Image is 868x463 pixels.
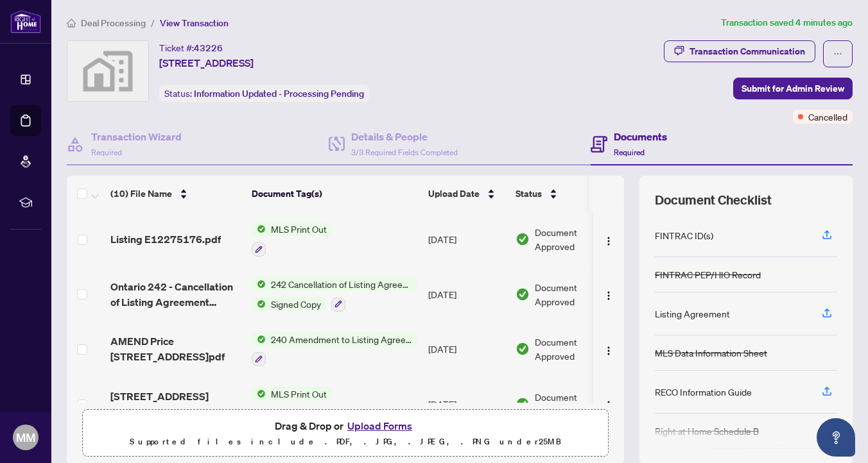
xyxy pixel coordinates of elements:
img: Status Icon [252,277,266,291]
img: svg%3e [67,41,148,101]
span: 240 Amendment to Listing Agreement - Authority to Offer for Sale Price Change/Extension/Amendment(s) [266,332,418,346]
span: MM [16,428,35,446]
button: Logo [598,394,619,414]
li: / [151,15,155,30]
span: Cancelled [808,110,847,124]
span: MLS Print Out [266,222,332,236]
span: Submit for Admin Review [742,78,844,99]
div: RECO Information Guide [655,385,752,399]
article: Transaction saved 4 minutes ago [721,15,853,30]
div: Right at Home Schedule B [655,424,759,438]
div: Transaction Communication [690,41,805,62]
span: ellipsis [833,49,842,58]
span: AMEND Price [STREET_ADDRESS]pdf [110,333,241,364]
img: Document Status [516,342,530,356]
td: [DATE] [423,322,510,377]
span: Information Updated - Processing Pending [194,88,364,99]
span: MLS Print Out [266,387,332,401]
h4: Transaction Wizard [91,129,182,144]
td: [DATE] [423,212,510,267]
span: Drag & Drop orUpload FormsSupported files include .PDF, .JPG, .JPEG, .PNG under25MB [83,410,608,457]
span: Signed Copy [266,297,326,311]
th: Upload Date [423,176,510,212]
span: Upload Date [428,187,480,201]
div: FINTRAC ID(s) [655,228,713,242]
span: Document Approved [535,335,614,363]
div: Listing Agreement [655,307,730,321]
img: logo [10,10,41,33]
h4: Documents [614,129,667,144]
td: [DATE] [423,376,510,432]
button: Logo [598,284,619,305]
button: Logo [598,339,619,359]
img: Status Icon [252,332,266,346]
button: Status IconMLS Print Out [252,387,332,421]
button: Transaction Communication [664,40,815,62]
span: Listing E12275176.pdf [110,231,221,247]
img: Logo [603,400,614,410]
img: Document Status [516,397,530,411]
span: Document Checklist [655,191,772,209]
div: MLS Data Information Sheet [655,346,767,360]
button: Status Icon240 Amendment to Listing Agreement - Authority to Offer for Sale Price Change/Extensio... [252,332,418,367]
span: Drag & Drop or [275,417,416,434]
span: Required [91,147,122,157]
img: Logo [603,290,614,301]
p: Supported files include .PDF, .JPG, .JPEG, .PNG under 25 MB [91,434,600,450]
span: Deal Processing [81,17,146,29]
span: Document Approved [535,280,614,308]
button: Logo [598,229,619,249]
span: (10) File Name [110,187,172,201]
span: 242 Cancellation of Listing Agreement - Authority to Offer for Sale [266,277,418,291]
img: Logo [603,236,614,246]
span: Document Approved [535,390,614,418]
td: [DATE] [423,267,510,322]
img: Status Icon [252,387,266,401]
th: (10) File Name [105,176,247,212]
div: Status: [159,85,369,102]
span: 3/3 Required Fields Completed [351,147,458,157]
span: [STREET_ADDRESS] MLSPO.pdf [110,389,241,419]
img: Document Status [516,232,530,246]
img: Logo [603,346,614,356]
img: Document Status [516,287,530,301]
img: Status Icon [252,222,266,236]
th: Document Tag(s) [247,176,423,212]
button: Upload Forms [343,417,416,434]
img: Status Icon [252,297,266,311]
button: Status IconMLS Print Out [252,222,332,257]
span: Status [516,187,542,201]
button: Open asap [817,418,855,457]
button: Status Icon242 Cancellation of Listing Agreement - Authority to Offer for SaleStatus IconSigned Copy [252,277,418,312]
h4: Details & People [351,129,458,144]
span: [STREET_ADDRESS] [159,55,254,71]
span: Required [614,147,645,157]
th: Status [510,176,620,212]
div: Ticket #: [159,40,223,55]
span: Ontario 242 - Cancellation of Listing Agreement Authority to Offer for Sale EXECUTED.pdf [110,279,241,310]
span: Document Approved [535,225,614,253]
span: View Transaction [160,17,229,29]
span: 43226 [194,42,223,54]
div: FINTRAC PEP/HIO Record [655,267,761,282]
button: Submit for Admin Review [733,78,853,99]
span: home [67,19,76,28]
